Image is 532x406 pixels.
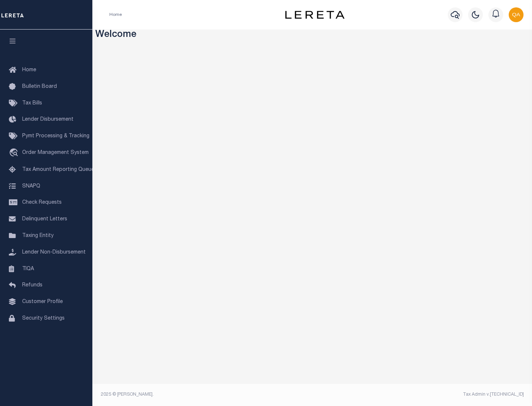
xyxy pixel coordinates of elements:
li: Home [109,11,122,18]
span: Refunds [22,283,42,288]
h3: Welcome [95,30,529,41]
img: logo-dark.svg [285,11,344,19]
div: Tax Admin v.[TECHNICAL_ID] [318,391,524,398]
span: Tax Bills [22,101,42,106]
span: Check Requests [22,200,62,205]
span: Customer Profile [22,299,63,304]
span: Bulletin Board [22,84,57,89]
span: Home [22,68,36,73]
img: svg+xml;base64,PHN2ZyB4bWxucz0iaHR0cDovL3d3dy53My5vcmcvMjAwMC9zdmciIHBvaW50ZXItZXZlbnRzPSJub25lIi... [509,7,524,22]
span: Lender Disbursement [22,117,74,122]
span: Tax Amount Reporting Queue [22,167,94,172]
span: Lender Non-Disbursement [22,250,86,255]
span: Order Management System [22,150,89,155]
div: 2025 © [PERSON_NAME]. [95,391,313,398]
span: Taxing Entity [22,233,54,238]
i: travel_explore [9,148,21,158]
span: Pymt Processing & Tracking [22,134,89,139]
span: Security Settings [22,316,65,321]
span: TIQA [22,266,34,271]
span: SNAPQ [22,183,40,189]
span: Delinquent Letters [22,217,67,222]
